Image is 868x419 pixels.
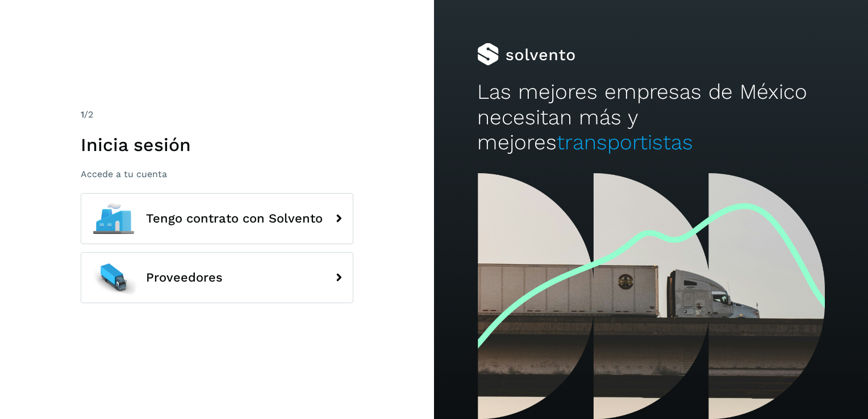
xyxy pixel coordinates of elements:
h1: Inicia sesión [81,134,353,156]
button: Tengo contrato con Solvento [81,193,353,244]
span: transportistas [557,130,693,154]
button: Proveedores [81,252,353,303]
span: Proveedores [146,271,223,284]
span: 1 [81,109,84,120]
p: Accede a tu cuenta [81,169,353,179]
span: Tengo contrato con Solvento [146,212,323,225]
div: /2 [81,108,353,121]
h2: Las mejores empresas de México necesitan más y mejores [477,79,824,155]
